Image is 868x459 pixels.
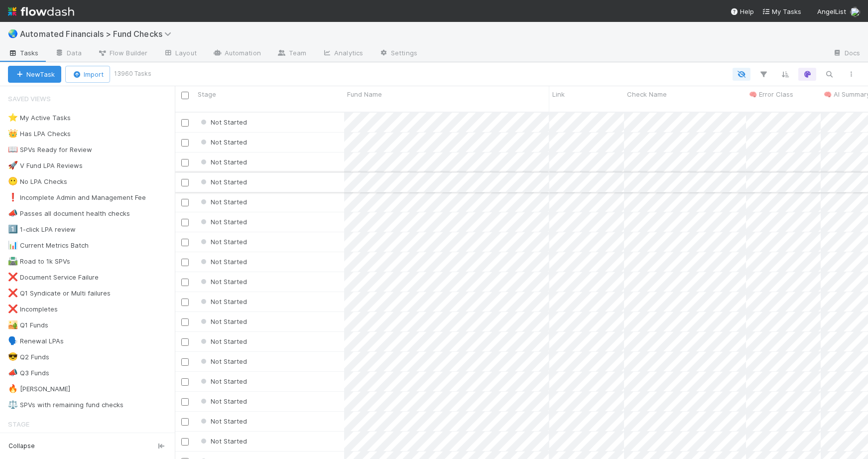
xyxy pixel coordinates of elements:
[199,416,247,426] div: Not Started
[98,48,147,58] span: Flow Builder
[114,69,151,78] small: 13960 Tasks
[198,89,216,99] span: Stage
[181,219,189,226] input: Toggle Row Selected
[199,117,247,127] div: Not Started
[8,159,83,172] div: V Fund LPA Reviews
[199,237,247,247] div: Not Started
[181,199,189,206] input: Toggle Row Selected
[199,356,247,366] div: Not Started
[269,46,314,62] a: Team
[8,336,18,345] span: 🗣️
[181,358,189,366] input: Toggle Row Selected
[181,299,189,306] input: Toggle Row Selected
[314,46,371,62] a: Analytics
[199,138,247,146] span: Not Started
[8,175,67,188] div: No LPA Checks
[8,273,18,281] span: ❌
[90,46,155,62] a: Flow Builder
[181,338,189,346] input: Toggle Row Selected
[199,396,247,406] div: Not Started
[199,158,247,166] span: Not Started
[199,198,247,206] span: Not Started
[8,29,18,38] span: 🌏
[8,129,18,138] span: 👑
[199,298,247,306] span: Not Started
[8,113,18,122] span: ⭐
[199,177,247,187] div: Not Started
[8,287,111,300] div: Q1 Syndicate or Multi failures
[552,89,565,99] span: Link
[8,305,18,313] span: ❌
[8,289,18,297] span: ❌
[8,191,146,204] div: Incomplete Admin and Management Fee
[8,112,71,124] div: My Active Tasks
[8,161,18,169] span: 🚀
[8,48,39,58] span: Tasks
[762,6,801,16] a: My Tasks
[155,46,205,62] a: Layout
[199,397,247,405] span: Not Started
[371,46,425,62] a: Settings
[199,417,247,425] span: Not Started
[8,319,48,331] div: Q1 Funds
[8,144,92,156] div: SPVs Ready for Review
[8,257,18,265] span: 🛣️
[199,377,247,385] span: Not Started
[199,217,247,227] div: Not Started
[199,277,247,287] div: Not Started
[8,209,18,217] span: 📣
[8,239,89,252] div: Current Metrics Batch
[8,255,70,268] div: Road to 1k SPVs
[47,46,90,62] a: Data
[65,66,110,83] button: Import
[199,337,247,345] span: Not Started
[8,66,61,83] button: NewTask
[8,128,71,140] div: Has LPA Checks
[8,193,18,201] span: ❗
[8,223,76,236] div: 1-click LPA review
[181,418,189,426] input: Toggle Row Selected
[8,320,18,329] span: 🏜️
[8,352,18,361] span: 😎
[8,442,35,451] span: Collapse
[199,357,247,365] span: Not Started
[730,6,754,16] div: Help
[205,46,269,62] a: Automation
[181,159,189,166] input: Toggle Row Selected
[199,437,247,445] span: Not Started
[181,378,189,386] input: Toggle Row Selected
[181,279,189,286] input: Toggle Row Selected
[199,157,247,167] div: Not Started
[20,29,176,39] span: Automated Financials > Fund Checks
[181,239,189,246] input: Toggle Row Selected
[181,438,189,446] input: Toggle Row Selected
[8,207,130,220] div: Passes all document health checks
[850,7,860,17] img: avatar_1d14498f-6309-4f08-8780-588779e5ce37.png
[199,316,247,326] div: Not Started
[825,46,868,62] a: Docs
[8,384,18,393] span: 🔥
[181,318,189,326] input: Toggle Row Selected
[181,92,189,99] input: Toggle All Rows Selected
[199,197,247,207] div: Not Started
[347,89,382,99] span: Fund Name
[8,351,49,363] div: Q2 Funds
[199,278,247,286] span: Not Started
[8,414,29,434] span: Stage
[8,400,18,409] span: ⚖️
[749,89,793,99] span: 🧠 Error Class
[199,218,247,226] span: Not Started
[8,177,18,185] span: 😶
[199,238,247,246] span: Not Started
[199,436,247,446] div: Not Started
[8,335,64,347] div: Renewal LPAs
[199,317,247,325] span: Not Started
[8,89,51,109] span: Saved Views
[8,368,18,377] span: 📣
[8,145,18,153] span: 📖
[8,303,58,315] div: Incompletes
[181,398,189,406] input: Toggle Row Selected
[199,137,247,147] div: Not Started
[199,118,247,126] span: Not Started
[199,258,247,266] span: Not Started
